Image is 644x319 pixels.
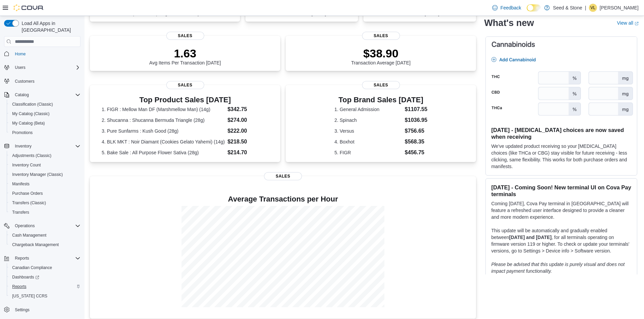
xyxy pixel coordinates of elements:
dt: 2. Spinach [334,117,402,124]
a: Promotions [9,129,35,137]
span: Home [12,49,80,58]
span: Adjustments (Classic) [12,153,51,158]
button: Reports [12,254,32,262]
span: Sales [264,172,302,180]
span: Dashboards [9,273,80,281]
button: Users [12,63,28,72]
span: Inventory [12,142,80,150]
a: Adjustments (Classic) [9,152,54,160]
span: Reports [12,254,80,262]
span: Classification (Classic) [12,102,53,107]
span: Promotions [12,130,33,135]
div: Transaction Average [DATE] [351,47,411,65]
span: Washington CCRS [9,292,80,300]
a: Chargeback Management [9,241,62,249]
a: Feedback [490,1,524,15]
button: My Catalog (Classic) [7,109,83,118]
dd: $568.35 [405,138,427,146]
button: Users [1,63,83,72]
a: View allExternal link [617,20,639,26]
span: Purchase Orders [9,189,80,197]
button: Promotions [7,128,83,137]
div: Veronica Lakomy [589,4,597,12]
dt: 4. BLK MKT : Noir Diamant (Cookies Gelato Yahemi) (14g) [102,138,225,145]
button: Cash Management [7,231,83,240]
dt: 5. Bake Sale : All Purpose Flower Sativa (28g) [102,149,225,156]
strong: [DATE] and [DATE] [509,234,551,240]
span: Inventory [15,143,31,149]
dd: $218.50 [228,138,268,146]
span: My Catalog (Beta) [12,121,45,126]
button: Inventory [12,142,34,150]
span: Customers [12,77,80,85]
button: My Catalog (Beta) [7,118,83,128]
span: Transfers [12,210,29,215]
button: Inventory [1,141,83,151]
span: Adjustments (Classic) [9,152,80,160]
button: Transfers [7,208,83,217]
dt: 3. Pure Sunfarms : Kush Good (28g) [102,128,225,134]
dt: 1. General Admission [334,106,402,113]
dt: 4. Boxhot [334,138,402,145]
p: 1.63 [149,47,221,60]
img: Cova [14,4,44,11]
h4: Average Transactions per Hour [95,195,471,203]
p: Seed & Stone [553,4,582,12]
span: Customers [15,79,34,84]
a: Settings [12,306,32,314]
p: We've updated product receiving so your [MEDICAL_DATA] choices (like THCa or CBG) stay visible fo... [491,142,631,169]
dt: 1. FIGR : Mellow Man DF (Marshmellow Man) (14g) [102,106,225,113]
button: Customers [1,76,83,86]
a: Canadian Compliance [9,264,55,272]
a: Cash Management [9,231,49,239]
span: Users [12,63,80,72]
a: Inventory Manager (Classic) [9,170,66,179]
span: Catalog [15,92,29,98]
dd: $1107.55 [405,105,427,113]
span: Manifests [9,180,80,188]
span: Transfers (Classic) [12,200,46,206]
p: This update will be automatically and gradually enabled between , for all terminals operating on ... [491,227,631,254]
span: Home [15,51,26,57]
a: Inventory Count [9,161,44,169]
button: Reports [7,282,83,291]
span: Chargeback Management [9,241,80,249]
span: Catalog [12,91,80,99]
span: VL [591,4,596,12]
h3: Top Brand Sales [DATE] [334,96,427,104]
span: Reports [15,256,29,261]
dd: $214.70 [228,149,268,157]
button: Adjustments (Classic) [7,151,83,160]
span: Load All Apps in [GEOGRAPHIC_DATA] [19,20,80,33]
dd: $456.75 [405,149,427,157]
input: Dark Mode [527,4,541,11]
span: Operations [15,223,35,229]
dt: 2. Shucanna : Shucanna Bermuda Triangle (28g) [102,117,225,124]
dd: $274.00 [228,116,268,124]
span: Operations [12,222,80,230]
a: My Catalog (Classic) [9,110,52,118]
span: Inventory Manager (Classic) [12,172,63,177]
button: Catalog [1,90,83,100]
span: Feedback [500,4,521,11]
button: Operations [12,222,38,230]
span: Cash Management [9,231,80,239]
span: My Catalog (Classic) [12,111,50,116]
span: Sales [166,81,204,89]
button: Classification (Classic) [7,100,83,109]
span: Sales [166,32,204,40]
button: Settings [1,305,83,315]
span: Sales [362,81,400,89]
dd: $342.75 [228,105,268,113]
span: Inventory Count [9,161,80,169]
span: Transfers [9,208,80,216]
span: Transfers (Classic) [9,199,80,207]
a: Dashboards [7,272,83,282]
span: Reports [9,283,80,291]
a: Purchase Orders [9,189,46,197]
button: Transfers (Classic) [7,198,83,208]
button: Purchase Orders [7,189,83,198]
h3: [DATE] - [MEDICAL_DATA] choices are now saved when receiving [491,126,631,140]
em: Please be advised that this update is purely visual and does not impact payment functionality. [491,261,625,273]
